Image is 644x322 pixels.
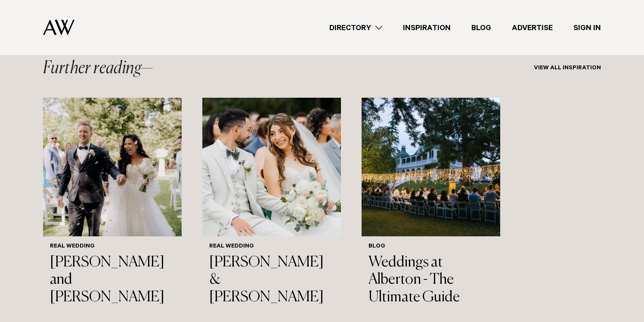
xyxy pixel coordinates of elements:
[43,60,153,77] h2: Further reading
[502,22,563,34] a: Advertise
[209,243,334,251] h6: Real Wedding
[362,98,500,313] swiper-slide: 3 / 3
[534,65,601,72] a: View all inspiration
[43,98,182,313] a: Real Wedding | Crystal and Adam Real Wedding [PERSON_NAME] and [PERSON_NAME]
[362,98,500,236] img: Blog | Weddings at Alberton - The Ultimate Guide
[43,19,74,35] img: Auckland Weddings Logo
[202,98,341,313] a: Real Wedding | Jennifer & Johann Real Wedding [PERSON_NAME] & [PERSON_NAME]
[43,98,182,236] img: Real Wedding | Crystal and Adam
[50,243,175,251] h6: Real Wedding
[202,98,341,236] img: Real Wedding | Jennifer & Johann
[202,98,341,313] swiper-slide: 2 / 3
[319,22,393,34] a: Directory
[563,22,611,34] a: Sign In
[209,254,334,307] h3: [PERSON_NAME] & [PERSON_NAME]
[50,254,175,307] h3: [PERSON_NAME] and [PERSON_NAME]
[368,254,493,307] h3: Weddings at Alberton - The Ultimate Guide
[362,98,500,313] a: Blog | Weddings at Alberton - The Ultimate Guide Blog Weddings at Alberton - The Ultimate Guide
[393,22,461,34] a: Inspiration
[461,22,502,34] a: Blog
[43,98,182,313] swiper-slide: 1 / 3
[368,243,493,251] h6: Blog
